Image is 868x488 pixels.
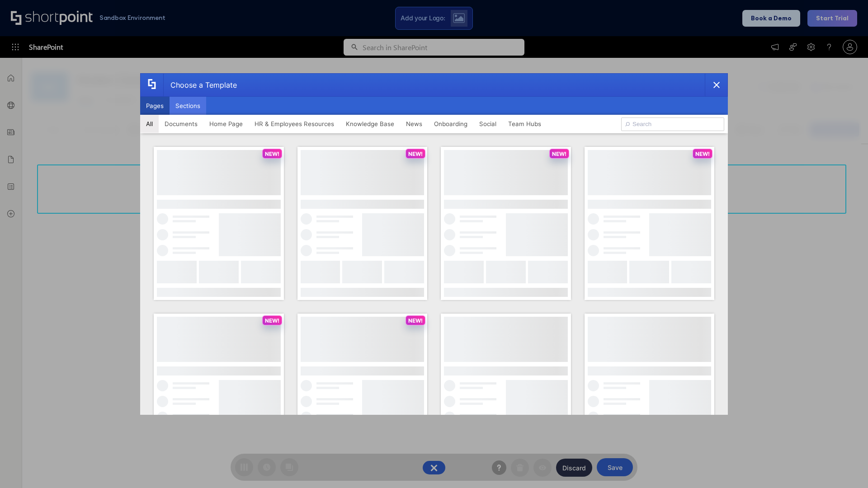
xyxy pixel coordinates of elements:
[408,317,423,324] p: NEW!
[163,74,237,96] div: Choose a Template
[408,150,423,157] p: NEW!
[400,115,428,133] button: News
[428,115,473,133] button: Onboarding
[552,150,566,157] p: NEW!
[203,115,249,133] button: Home Page
[170,97,206,115] button: Sections
[140,115,159,133] button: All
[140,97,170,115] button: Pages
[265,317,279,324] p: NEW!
[473,115,502,133] button: Social
[249,115,340,133] button: HR & Employees Resources
[265,150,279,157] p: NEW!
[621,117,724,131] input: Search
[159,115,203,133] button: Documents
[823,445,868,488] iframe: Chat Widget
[140,73,728,415] div: template selector
[695,150,710,157] p: NEW!
[340,115,400,133] button: Knowledge Base
[502,115,547,133] button: Team Hubs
